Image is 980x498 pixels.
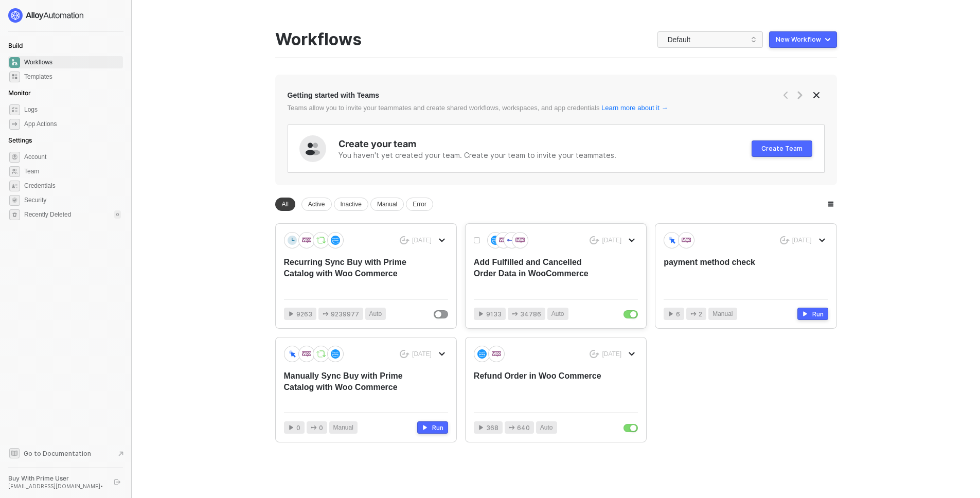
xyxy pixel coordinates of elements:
div: 0 [114,210,121,219]
span: team [9,166,20,177]
div: Run [812,310,824,318]
span: Auto [551,309,564,319]
span: Templates [24,70,121,83]
div: [EMAIL_ADDRESS][DOMAIN_NAME] • [8,483,105,490]
img: logo [8,8,84,23]
span: 6 [676,309,680,319]
a: logo [8,8,123,23]
span: icon-app-actions [512,311,518,317]
div: All [275,198,295,211]
span: Auto [540,423,553,433]
span: icon-arrow-down [629,237,635,243]
span: Recently Deleted [24,210,71,219]
div: Teams allow you to invite your teammates and create shared workflows, workspaces, and app credent... [288,103,717,112]
span: Manual [712,309,733,319]
div: Add Fulfilled and Cancelled Order Data in WooCommerce [474,257,605,291]
span: Team [24,165,121,177]
span: security [9,195,20,206]
span: Logs [24,103,121,116]
button: New Workflow [769,31,837,48]
div: App Actions [24,120,57,129]
span: 0 [296,423,300,433]
span: document-arrow [116,449,126,459]
img: icon [491,236,500,245]
div: [DATE] [412,236,432,245]
span: dashboard [9,57,20,68]
img: icon [331,349,340,359]
span: 9133 [486,309,502,319]
div: [DATE] [412,350,432,359]
span: icon-success-page [400,236,409,245]
span: icon-success-page [400,350,409,359]
span: credentials [9,181,20,191]
div: Create your team [338,137,752,150]
span: 9239977 [331,309,359,319]
button: Run [797,308,828,320]
div: Active [301,198,332,211]
div: [DATE] [602,350,621,359]
div: Inactive [334,198,368,211]
img: icon [316,236,326,245]
img: icon [477,349,487,359]
span: 368 [486,423,498,433]
img: icon [302,236,311,245]
a: Knowledge Base [8,447,123,459]
span: 640 [517,423,530,433]
span: icon-arrow-down [439,351,445,357]
button: Create Team [752,140,812,157]
img: icon [499,236,508,245]
div: Error [406,198,433,211]
span: logout [114,479,120,485]
img: icon [331,236,340,245]
img: icon [507,236,516,245]
div: New Workflow [776,35,821,44]
span: Manual [333,423,353,433]
span: icon-app-actions [323,311,329,317]
span: 34786 [520,309,541,319]
img: icon [288,349,297,358]
div: Create Team [761,145,803,153]
span: marketplace [9,72,20,82]
span: icon-arrow-left [781,91,790,99]
div: Refund Order in Woo Commerce [474,370,605,404]
span: icon-app-actions [9,119,20,130]
span: icon-app-actions [509,424,515,431]
span: icon-close [812,91,821,99]
span: Workflows [24,56,121,68]
div: Getting started with Teams [288,90,380,100]
img: icon [288,236,297,245]
span: 2 [699,309,702,319]
span: icon-arrow-down [629,351,635,357]
div: Manual [370,198,404,211]
span: Default [668,32,757,47]
span: Go to Documentation [24,449,91,458]
img: icon [316,349,326,359]
div: Workflows [275,30,362,49]
span: icon-success-page [590,236,599,245]
span: icon-logs [9,104,20,115]
div: You haven't yet created your team. Create your team to invite your teammates. [338,150,752,161]
img: icon [492,349,501,359]
span: documentation [9,448,20,458]
div: payment method check [664,257,795,291]
div: [DATE] [792,236,812,245]
img: icon [682,236,691,245]
img: icon [302,349,311,359]
span: icon-success-page [780,236,790,245]
span: icon-arrow-down [439,237,445,243]
div: [DATE] [602,236,621,245]
span: Settings [8,136,32,144]
div: Run [432,423,443,432]
span: icon-arrow-right [796,91,804,99]
span: icon-app-actions [311,424,317,431]
img: icon [667,236,676,244]
button: Run [417,421,448,434]
span: 0 [319,423,323,433]
span: Monitor [8,89,31,97]
span: Security [24,194,121,206]
span: Learn more about it → [601,104,668,112]
span: icon-arrow-down [819,237,825,243]
span: Credentials [24,180,121,192]
span: Auto [369,309,382,319]
span: 9263 [296,309,312,319]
